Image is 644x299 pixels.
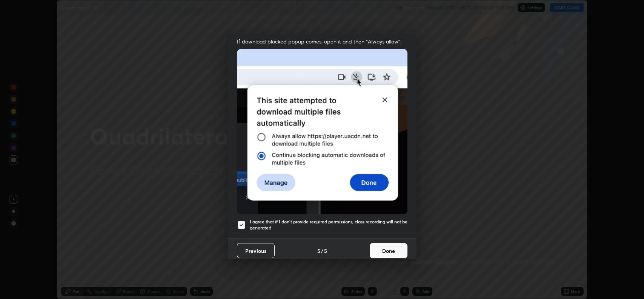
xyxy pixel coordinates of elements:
[370,243,407,258] button: Done
[324,247,327,255] h4: 5
[237,38,407,45] span: If download blocked popup comes, open it and then "Always allow":
[237,49,407,214] img: downloads-permission-blocked.gif
[317,247,320,255] h4: 5
[250,219,407,231] h5: I agree that if I don't provide required permissions, class recording will not be generated
[237,243,275,258] button: Previous
[321,247,323,255] h4: /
